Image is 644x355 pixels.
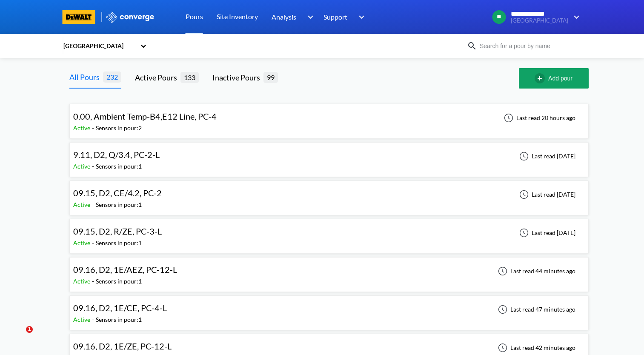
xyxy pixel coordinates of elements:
span: 99 [263,72,278,83]
div: [GEOGRAPHIC_DATA] [63,41,136,51]
span: 1 [26,326,33,333]
div: Last read [DATE] [515,228,578,238]
span: 09.15, D2, R/ZE, PC-3-L [73,226,162,236]
span: 09.16, D2, 1E/CE, PC-4-L [73,303,167,313]
a: branding logo [63,10,106,24]
div: Sensors in pour: 1 [96,200,142,209]
span: 09.16, D2, 1E/AEZ, PC-12-L [73,264,177,275]
div: Sensors in pour: 1 [96,162,142,171]
div: Last read 47 minutes ago [493,304,578,315]
a: 9.11, D2, Q/3.4, PC-2-LActive-Sensors in pour:1Last read [DATE] [69,152,589,159]
span: Analysis [272,11,296,22]
span: - [92,201,96,208]
span: Support [323,11,347,22]
span: 09.15, D2, CE/4.2, PC-2 [73,188,162,198]
img: icon-search.svg [467,41,477,51]
span: 232 [103,72,121,82]
div: Last read 42 minutes ago [493,343,578,353]
span: 133 [180,72,199,83]
a: 09.16, D2, 1E/CE, PC-4-LActive-Sensors in pour:1Last read 47 minutes ago [69,305,589,312]
span: Active [73,201,92,208]
a: 09.15, D2, CE/4.2, PC-2Active-Sensors in pour:1Last read [DATE] [69,190,589,198]
input: Search for a pour by name [477,41,580,51]
span: Active [73,124,92,132]
img: add-circle-outline.svg [535,73,548,83]
span: Active [73,278,92,285]
span: Active [73,239,92,246]
div: Sensors in pour: 1 [96,238,142,248]
div: Last read 44 minutes ago [493,266,578,276]
span: [GEOGRAPHIC_DATA] [511,17,568,24]
span: - [92,278,96,285]
span: 9.11, D2, Q/3.4, PC-2-L [73,149,160,160]
div: All Pours [69,71,103,83]
img: branding logo [63,10,95,24]
a: 0.00, Ambient Temp-B4,E12 Line, PC-4Active-Sensors in pour:2Last read 20 hours ago [69,114,589,121]
span: 0.00, Ambient Temp-B4,E12 Line, PC-4 [73,111,217,121]
div: Active Pours [135,72,180,83]
iframe: Intercom live chat [9,326,29,346]
img: downArrow.svg [302,12,316,22]
span: Active [73,163,92,170]
img: downArrow.svg [568,12,582,22]
span: - [92,316,96,323]
div: Last read [DATE] [515,151,578,161]
div: Sensors in pour: 1 [96,315,142,324]
span: - [92,239,96,246]
div: Inactive Pours [212,72,263,83]
a: 09.16, D2, 1E/AEZ, PC-12-LActive-Sensors in pour:1Last read 44 minutes ago [69,267,589,274]
a: 09.15, D2, R/ZE, PC-3-LActive-Sensors in pour:1Last read [DATE] [69,229,589,236]
div: Sensors in pour: 1 [96,277,142,286]
span: - [92,163,96,170]
img: logo_ewhite.svg [106,11,155,23]
a: 09.16, D2, 1E/ZE, PC-12-LActive-Sensors in pour:1Last read 42 minutes ago [69,344,589,351]
span: Active [73,316,92,323]
span: - [92,124,96,132]
div: Sensors in pour: 2 [96,123,142,133]
button: Add pour [519,68,589,89]
div: Last read [DATE] [515,189,578,200]
img: downArrow.svg [353,12,367,22]
div: Last read 20 hours ago [499,113,578,123]
span: 09.16, D2, 1E/ZE, PC-12-L [73,341,172,351]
